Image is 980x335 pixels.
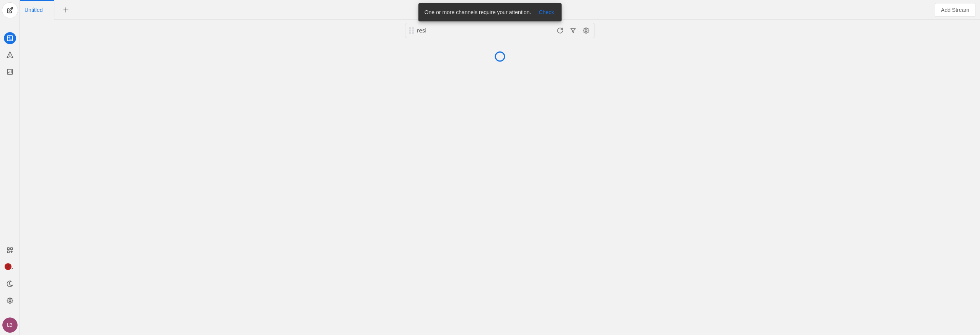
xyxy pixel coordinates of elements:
app-icon-button: New Tab [59,6,73,13]
span: Check [539,8,554,16]
button: Add Stream [935,3,975,17]
div: resi [417,27,508,34]
button: LB [2,317,18,333]
div: One or more channels require your attention. [418,3,534,21]
span: 2 [5,263,11,270]
span: Click to edit name [24,7,42,13]
button: Check [534,8,559,17]
div: resi [416,27,508,34]
span: Add Stream [941,6,969,14]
